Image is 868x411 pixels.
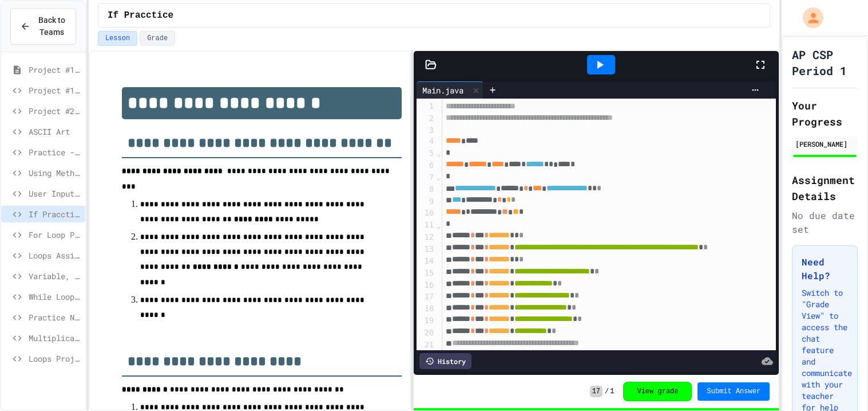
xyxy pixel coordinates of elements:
[417,172,435,184] div: 7
[29,249,81,261] span: Loops Assignment
[435,173,441,182] span: Fold line
[802,255,848,283] h3: Need Help?
[605,387,609,396] span: /
[623,382,692,401] button: View grade
[792,97,858,130] h2: Your Progress
[140,31,175,46] button: Grade
[417,339,435,351] div: 21
[590,386,603,397] span: 17
[417,84,469,96] div: Main.java
[417,136,435,148] div: 4
[417,148,435,160] div: 5
[417,327,435,339] div: 20
[417,101,435,113] div: 1
[417,256,435,268] div: 14
[29,64,81,76] span: Project #1: Exploring Java Code
[417,220,435,232] div: 11
[417,291,435,303] div: 17
[417,196,435,208] div: 9
[795,139,854,149] div: [PERSON_NAME]
[417,280,435,292] div: 16
[10,8,76,45] button: Back to Teams
[610,387,614,396] span: 1
[435,221,441,230] span: Fold line
[29,353,81,365] span: Loops Project
[29,332,81,344] span: Multiplication Table
[417,160,435,172] div: 6
[792,172,858,204] h2: Assignment Details
[37,14,66,38] span: Back to Teams
[108,9,173,22] span: If Pracctice
[98,31,137,46] button: Lesson
[417,303,435,315] div: 18
[419,353,471,369] div: History
[417,232,435,244] div: 12
[29,229,81,241] span: For Loop Practice
[29,105,81,117] span: Project #2: Personal Info / Vocabulary Pretty Printing :)
[29,146,81,158] span: Practice - Variables, Keyboard Reader, Preview Operators
[417,81,483,99] div: Main.java
[791,5,826,31] div: My Account
[707,387,760,396] span: Submit Answer
[29,270,81,282] span: Variable, Operator, if QUIZ
[417,208,435,220] div: 10
[417,113,435,125] div: 2
[29,126,81,138] span: ASCII Art
[697,382,770,401] button: Submit Answer
[417,315,435,327] div: 19
[29,311,81,323] span: Practice Nested Loops
[29,208,81,220] span: If Pracctice
[29,84,81,96] span: Project #1: Exploring Java Code
[29,291,81,303] span: While Loop Assignment
[792,209,858,236] div: No due date set
[435,148,441,158] span: Fold line
[417,125,435,136] div: 3
[417,268,435,280] div: 15
[792,46,858,79] h1: AP CSP Period 1
[29,167,81,179] span: Using Methods & the Math Class Practice
[417,184,435,196] div: 8
[417,244,435,256] div: 13
[29,187,81,199] span: User Input, Variables & Operators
